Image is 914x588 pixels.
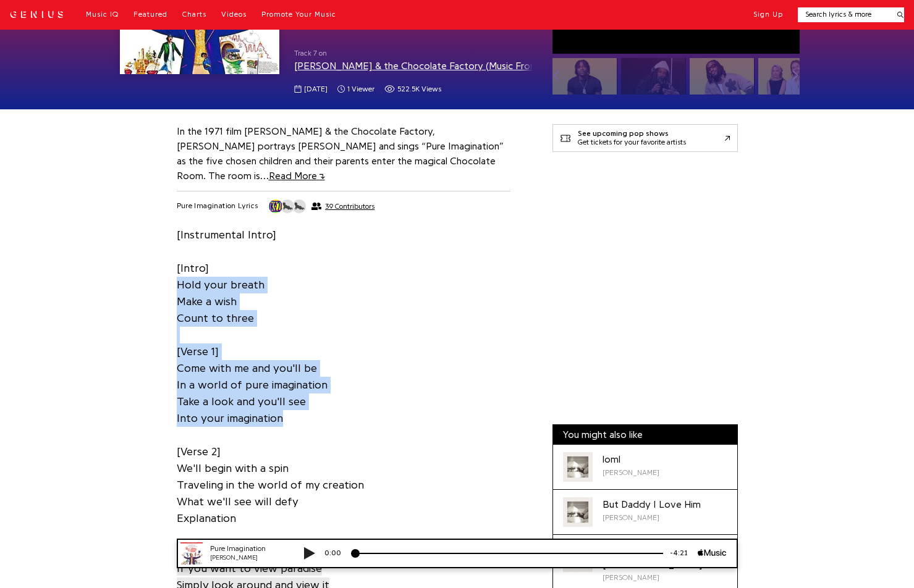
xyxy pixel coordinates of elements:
input: Search lyrics & more [798,9,890,20]
a: Promote Your Music [261,10,336,20]
a: Cover art for But Daddy I Love Him by Taylor SwiftBut Daddy I Love Him[PERSON_NAME] [553,490,737,535]
span: Read More [269,171,325,181]
a: Charts [182,10,206,20]
button: Sign Up [753,10,783,20]
a: [PERSON_NAME] & the Chocolate Factory (Music From the Original Soundtrack of the Paramount Picture) [294,61,767,71]
img: 72x72bb.jpg [14,4,36,26]
div: But Daddy I Love Him [603,497,701,512]
div: See upcoming pop shows [578,130,686,138]
a: Music IQ [86,10,119,20]
div: Cover art for But Daddy I Love Him by Taylor Swift [563,497,593,527]
span: Music IQ [86,10,119,18]
span: Videos [221,10,247,18]
span: Promote Your Music [261,10,336,18]
a: In the 1971 film [PERSON_NAME] & the Chocolate Factory, [PERSON_NAME] portrays [PERSON_NAME] and ... [177,127,503,181]
div: -4:21 [496,9,531,20]
h2: Pure Imagination Lyrics [177,201,258,211]
a: See upcoming pop showsGet tickets for your favorite artists [552,124,738,152]
span: 522.5K views [397,84,441,94]
div: [PERSON_NAME] [603,467,659,478]
a: Cover art for loml by Taylor Swiftloml[PERSON_NAME] [553,445,737,490]
div: Cover art for loml by Taylor Swift [563,452,593,482]
div: loml [603,452,659,467]
span: [DATE] [304,84,328,94]
a: Featured [133,10,167,20]
span: 1 viewer [347,84,374,94]
span: Track 7 on [294,48,533,59]
button: 39 Contributors [268,199,374,214]
span: Featured [133,10,167,18]
span: 522,461 views [384,84,441,94]
div: Pure Imagination [43,5,117,15]
span: 1 viewer [337,84,374,94]
div: You might also like [553,425,737,445]
a: Videos [221,10,247,20]
div: [PERSON_NAME] [603,512,701,523]
span: 39 Contributors [325,202,374,211]
div: [PERSON_NAME] [43,15,117,24]
span: Charts [182,10,206,18]
iframe: Advertisement [552,169,738,377]
div: Get tickets for your favorite artists [578,138,686,147]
